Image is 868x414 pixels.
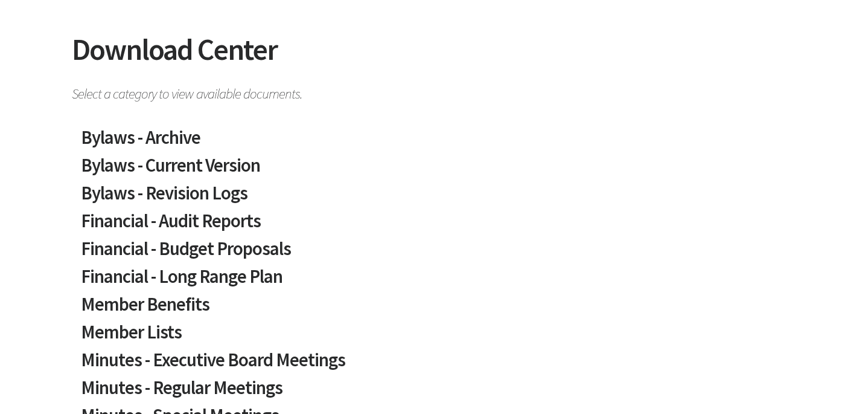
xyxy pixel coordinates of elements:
a: Bylaws - Archive [81,128,787,156]
a: Financial - Long Range Plan [81,267,787,295]
a: Minutes - Regular Meetings [81,378,787,406]
a: Member Lists [81,323,787,351]
a: Financial - Budget Proposals [81,239,787,267]
h2: Download Center [72,34,796,80]
a: Member Benefits [81,295,787,323]
a: Bylaws - Revision Logs [81,184,787,212]
a: Bylaws - Current Version [81,156,787,184]
span: Select a category to view available documents. [72,80,796,101]
a: Minutes - Executive Board Meetings [81,351,787,378]
a: Financial - Audit Reports [81,212,787,239]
